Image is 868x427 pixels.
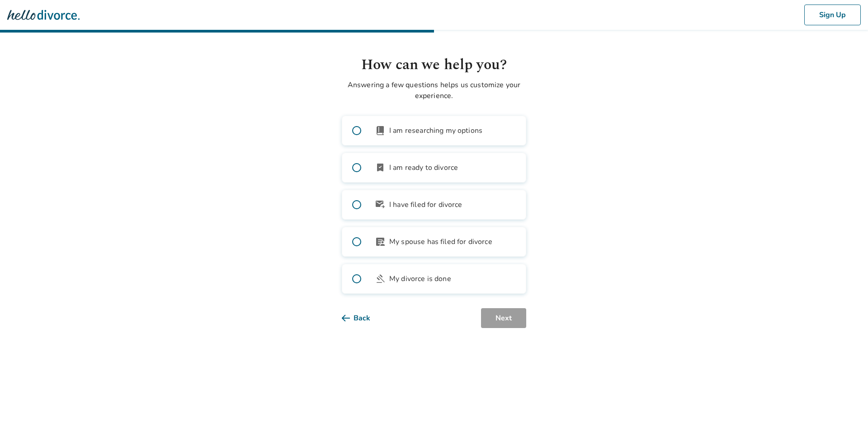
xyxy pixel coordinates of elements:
span: gavel [375,273,386,284]
span: article_person [375,236,386,247]
img: Hello Divorce Logo [7,6,80,24]
span: outgoing_mail [375,199,386,210]
iframe: Chat Widget [823,384,868,427]
span: I have filed for divorce [389,199,462,210]
span: My spouse has filed for divorce [389,236,492,247]
button: Back [342,308,385,328]
span: book_2 [375,125,386,136]
span: I am researching my options [389,125,482,136]
p: Answering a few questions helps us customize your experience. [342,80,526,101]
span: My divorce is done [389,273,451,284]
span: bookmark_check [375,162,386,173]
button: Next [481,308,526,328]
span: I am ready to divorce [389,162,458,173]
button: Sign Up [804,5,861,25]
h1: How can we help you? [342,54,526,76]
